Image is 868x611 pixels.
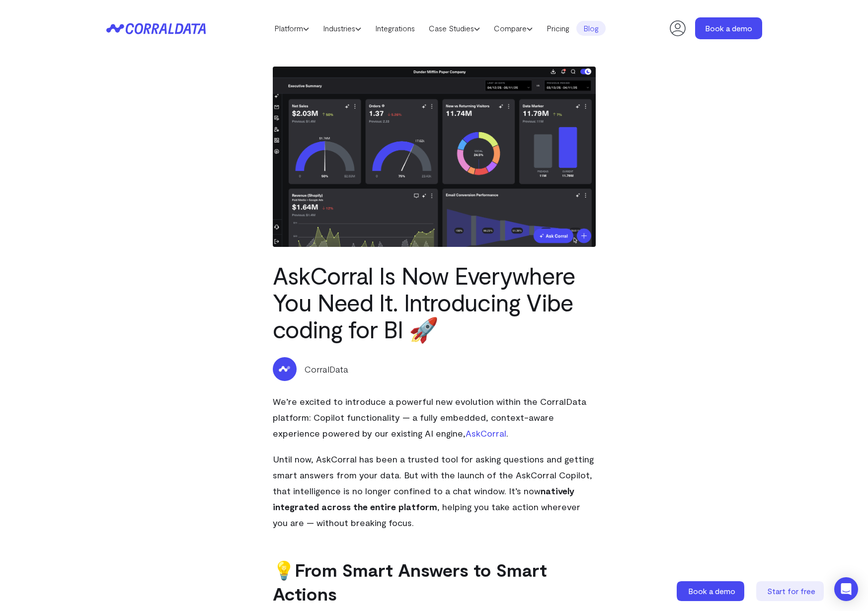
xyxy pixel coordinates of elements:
[305,363,348,376] p: CorralData
[273,559,547,604] b: From Smart Answers to Smart Actions
[273,559,295,580] b: 💡
[688,586,735,596] span: Book a demo
[316,21,368,36] a: Industries
[756,581,826,601] a: Start for free
[273,454,594,496] span: Until now, AskCorral has been a trusted tool for asking questions and getting smart answers from ...
[487,21,540,36] a: Compare
[576,21,606,36] a: Blog
[466,428,506,439] a: AskCorral
[273,396,586,439] span: We’re excited to introduce a powerful new evolution within the CorralData platform: Copilot funct...
[834,577,858,601] div: Open Intercom Messenger
[368,21,422,36] a: Integrations
[677,581,746,601] a: Book a demo
[422,21,487,36] a: Case Studies
[267,21,316,36] a: Platform
[273,501,580,528] span: , helping you take action wherever you are — without breaking focus.
[273,262,596,342] h1: AskCorral Is Now Everywhere You Need It. Introducing Vibe coding for BI 🚀
[273,485,574,512] b: natively integrated across the entire platform
[540,21,576,36] a: Pricing
[695,17,762,39] a: Book a demo
[767,586,815,596] span: Start for free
